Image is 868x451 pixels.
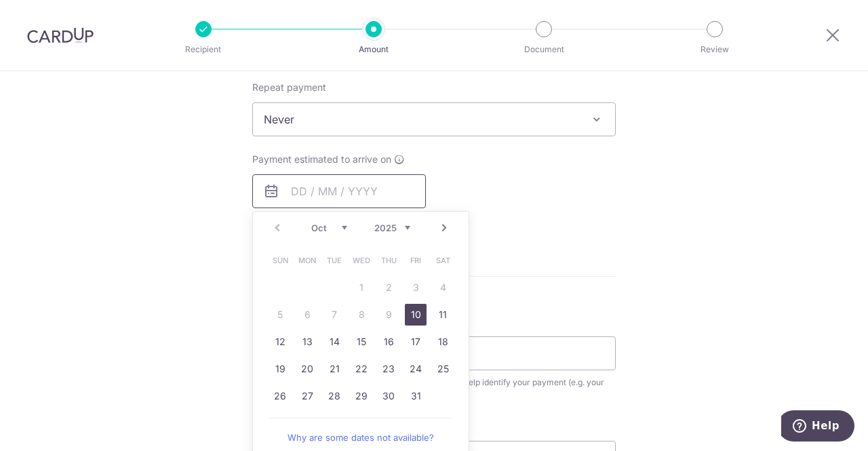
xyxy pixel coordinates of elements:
label: Repeat payment [252,81,326,94]
a: 20 [296,358,318,380]
p: Amount [323,43,424,56]
img: CardUp [27,27,94,43]
span: Sunday [269,250,291,271]
a: 29 [351,385,372,407]
a: 17 [405,331,427,353]
a: 21 [323,358,345,380]
span: Tuesday [323,250,345,271]
span: Never [252,102,616,136]
a: 30 [378,385,399,407]
a: 10 [405,304,427,326]
a: 19 [269,358,291,380]
a: 16 [378,331,399,353]
a: 31 [405,385,427,407]
span: Never [253,103,615,136]
a: 13 [296,331,318,353]
span: Payment estimated to arrive on [252,153,391,166]
span: Monday [296,250,318,271]
span: Wednesday [351,250,372,271]
span: Saturday [432,250,454,271]
a: 11 [432,304,454,326]
a: 28 [323,385,345,407]
a: 24 [405,358,427,380]
a: 18 [432,331,454,353]
a: 23 [378,358,399,380]
p: Review [665,43,765,56]
a: 22 [351,358,372,380]
a: 12 [269,331,291,353]
span: Thursday [378,250,399,271]
input: DD / MM / YYYY [252,174,426,208]
a: Next [436,220,452,236]
span: Friday [405,250,427,271]
a: 27 [296,385,318,407]
a: Why are some dates not available? [269,424,452,451]
a: 14 [323,331,345,353]
a: 25 [432,358,454,380]
a: 26 [269,385,291,407]
iframe: Opens a widget where you can find more information [781,410,854,444]
a: 15 [351,331,372,353]
p: Document [494,43,594,56]
p: Recipient [153,43,254,56]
